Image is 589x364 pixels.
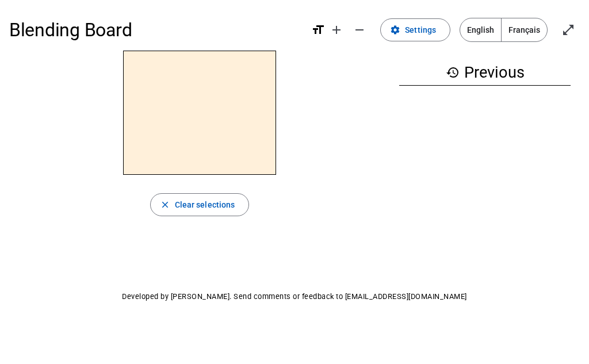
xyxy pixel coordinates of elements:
[446,66,460,79] mat-icon: history
[561,23,575,37] mat-icon: open_in_full
[399,60,571,86] h3: Previous
[460,18,501,41] span: English
[9,290,580,304] p: Developed by [PERSON_NAME]. Send comments or feedback to [EMAIL_ADDRESS][DOMAIN_NAME]
[502,18,547,41] span: Français
[311,23,325,37] mat-icon: format_size
[175,198,235,212] span: Clear selections
[557,18,580,41] button: Enter full screen
[353,23,366,37] mat-icon: remove
[330,23,343,37] mat-icon: add
[9,12,302,48] h1: Blending Board
[390,25,400,35] mat-icon: settings
[160,200,170,210] mat-icon: close
[150,193,250,216] button: Clear selections
[348,18,371,41] button: Decrease font size
[325,18,348,41] button: Increase font size
[380,18,450,41] button: Settings
[405,23,436,37] span: Settings
[460,18,548,42] mat-button-toggle-group: Language selection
